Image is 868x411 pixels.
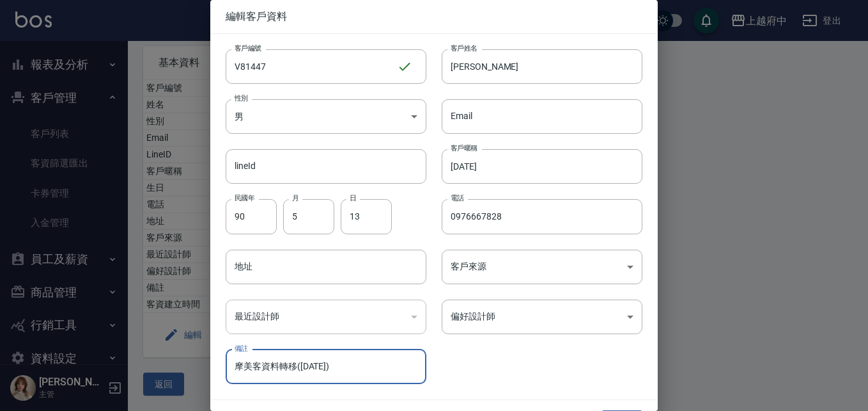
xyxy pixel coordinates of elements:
[350,193,356,203] label: 日
[235,44,261,53] label: 客戶編號
[235,193,254,203] label: 民國年
[226,10,642,23] span: 編輯客戶資料
[451,193,464,203] label: 電話
[451,44,477,53] label: 客戶姓名
[235,93,248,103] label: 性別
[451,143,477,153] label: 客戶暱稱
[226,99,426,134] div: 男
[292,193,298,203] label: 月
[235,344,248,353] label: 備註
